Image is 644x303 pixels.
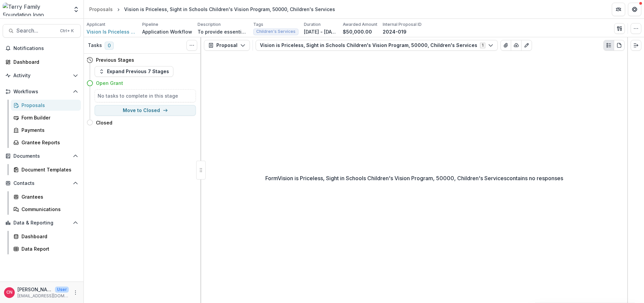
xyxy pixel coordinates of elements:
[88,43,102,48] h3: Tasks
[3,151,81,161] button: Open Documents
[612,3,625,16] button: Partners
[21,233,75,240] div: Dashboard
[3,24,81,38] button: Search...
[96,80,123,87] h4: Open Grant
[6,290,12,295] div: Carol Nieves
[11,231,81,242] a: Dashboard
[265,174,563,182] p: Form Vision is Priceless, Sight in Schools Children's Vision Program, 50000, Children's Services ...
[105,42,114,50] span: 0
[96,56,134,63] h4: Previous Stages
[11,204,81,215] a: Communications
[11,191,81,202] a: Grantees
[383,21,422,28] p: Internal Proposal ID
[521,40,532,51] button: Edit as form
[21,127,75,134] div: Payments
[11,137,81,148] a: Grantee Reports
[124,6,335,13] div: Vision is Priceless, Sight in Schools Children's Vision Program, 50000, Children's Services
[500,40,511,51] button: View Attached Files
[614,40,625,51] button: PDF view
[3,217,81,228] button: Open Data & Reporting
[17,286,52,293] p: [PERSON_NAME]
[253,21,263,28] p: Tags
[87,4,338,14] nav: breadcrumb
[3,3,69,16] img: Terry Family Foundation logo
[11,164,81,175] a: Document Templates
[343,21,377,28] p: Awarded Amount
[3,86,81,97] button: Open Workflows
[186,40,197,51] button: Toggle View Cancelled Tasks
[11,243,81,254] a: Data Report
[13,181,70,186] span: Contacts
[71,3,81,16] button: Open entity switcher
[21,193,75,200] div: Grantees
[87,4,115,14] a: Proposals
[3,178,81,189] button: Open Contacts
[13,220,70,226] span: Data & Reporting
[21,166,75,173] div: Document Templates
[21,102,75,109] div: Proposals
[11,100,81,111] a: Proposals
[198,21,221,28] p: Description
[3,56,81,67] a: Dashboard
[142,21,158,28] p: Pipeline
[628,3,641,16] button: Get Help
[96,119,112,126] h4: Closed
[11,124,81,136] a: Payments
[13,153,70,159] span: Documents
[87,28,137,35] a: Vision Is Priceless Council, Inc
[11,112,81,123] a: Form Builder
[21,114,75,121] div: Form Builder
[304,28,337,35] p: [DATE] - [DATE]
[3,43,81,54] button: Notifications
[87,21,105,28] p: Applicant
[13,73,70,79] span: Activity
[95,105,196,116] button: Move to Closed
[603,40,614,51] button: Plaintext view
[204,40,250,51] button: Proposal
[89,6,113,13] div: Proposals
[59,27,75,35] div: Ctrl + K
[95,66,173,77] button: Expand Previous 7 Stages
[256,40,498,51] button: Vision is Priceless, Sight in Schools Children's Vision Program, 50000, Children's Services1
[13,89,70,95] span: Workflows
[98,92,193,99] h5: No tasks to complete in this stage
[21,206,75,213] div: Communications
[17,293,69,299] p: [EMAIL_ADDRESS][DOMAIN_NAME]
[198,28,248,35] p: To provide essential vision healthcare services to children in [GEOGRAPHIC_DATA][US_STATE] throug...
[16,28,56,34] span: Search...
[21,245,75,252] div: Data Report
[71,289,79,297] button: More
[55,287,69,293] p: User
[13,58,75,65] div: Dashboard
[343,28,372,35] p: $50,000.00
[21,139,75,146] div: Grantee Reports
[304,21,321,28] p: Duration
[142,28,192,35] p: Application Workflow
[256,29,296,34] span: Children's Services
[631,40,641,51] button: Expand right
[13,46,78,51] span: Notifications
[3,70,81,81] button: Open Activity
[383,28,407,35] p: 2024-019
